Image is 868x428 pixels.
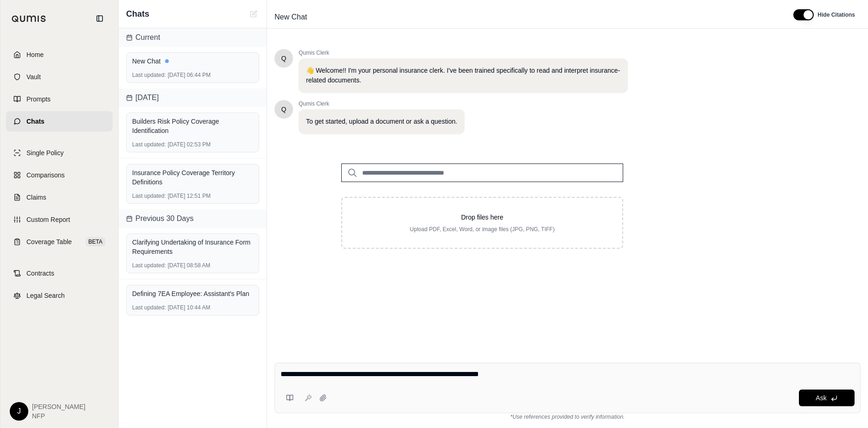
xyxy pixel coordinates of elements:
img: Qumis Logo [12,15,46,22]
span: Hide Citations [817,11,855,19]
a: Comparisons [6,165,113,185]
span: Vault [26,72,41,82]
div: Clarifying Undertaking of Insurance Form Requirements [132,238,253,256]
div: Insurance Policy Coverage Territory Definitions [132,168,253,187]
p: Upload PDF, Excel, Word, or image files (JPG, PNG, TIFF) [357,226,607,233]
span: Home [26,50,44,59]
span: Chats [26,117,45,126]
span: Hello [281,54,287,63]
div: [DATE] 02:53 PM [132,141,253,148]
div: Current [119,28,267,47]
button: Collapse sidebar [92,11,107,26]
div: *Use references provided to verify information. [274,413,861,421]
a: Chats [6,111,113,132]
span: New Chat [271,10,311,25]
span: Hello [281,105,287,114]
span: Qumis Clerk [299,100,465,107]
span: Last updated: [132,141,166,148]
a: Home [6,44,113,65]
a: Vault [6,67,113,87]
div: [DATE] [119,88,267,107]
div: New Chat [132,57,253,66]
p: Drop files here [357,213,607,222]
a: Contracts [6,263,113,283]
span: Qumis Clerk [299,49,628,57]
span: Prompts [26,94,51,104]
span: Last updated: [132,262,166,269]
div: [DATE] 10:44 AM [132,304,253,311]
div: J [10,402,28,421]
p: To get started, upload a document or ask a question. [306,117,457,126]
span: Legal Search [26,291,65,300]
button: Ask [799,390,855,406]
span: Custom Report [26,215,70,224]
span: Last updated: [132,71,166,79]
a: Single Policy [6,143,113,163]
div: [DATE] 06:44 PM [132,71,253,79]
span: Chats [126,7,149,20]
a: Coverage TableBETA [6,232,113,252]
span: Claims [26,193,46,202]
span: [PERSON_NAME] [32,402,85,411]
span: NFP [32,411,85,421]
div: [DATE] 08:58 AM [132,262,253,269]
p: 👋 Welcome!! I'm your personal insurance clerk. I've been trained specifically to read and interpr... [306,66,620,85]
a: Prompts [6,89,113,109]
a: Custom Report [6,209,113,230]
button: New Chat [248,8,259,19]
span: Ask [816,394,826,402]
span: BETA [86,237,105,246]
div: Builders Risk Policy Coverage Identification [132,117,253,135]
a: Legal Search [6,285,113,306]
span: Single Policy [26,148,64,157]
span: Last updated: [132,192,166,200]
div: Edit Title [271,10,782,25]
div: Defining 7EA Employee: Assistant's Plan [132,289,253,298]
span: Last updated: [132,304,166,311]
span: Coverage Table [26,237,72,246]
span: Comparisons [26,170,64,180]
div: [DATE] 12:51 PM [132,192,253,200]
span: Contracts [26,269,54,278]
a: Claims [6,187,113,208]
div: Previous 30 Days [119,209,267,228]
